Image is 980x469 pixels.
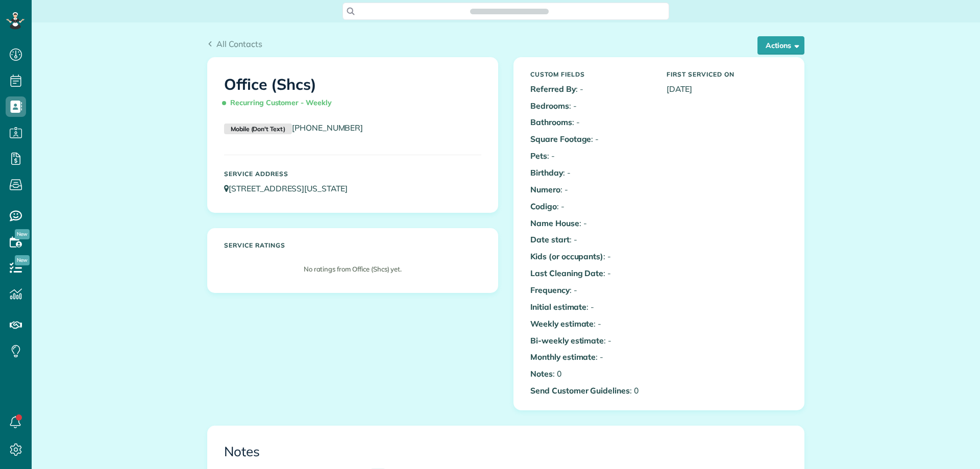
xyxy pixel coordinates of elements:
p: : - [530,217,651,229]
b: Bi-weekly estimate [530,335,604,345]
span: All Contacts [216,39,262,49]
b: Date start [530,234,570,244]
p: : - [530,318,651,330]
p: : - [530,201,651,212]
h5: First Serviced On [667,71,788,78]
a: [STREET_ADDRESS][US_STATE] [224,183,357,193]
h1: Office (Shcs) [224,76,481,112]
p: : - [530,167,651,179]
p: : - [530,100,651,112]
p: : 0 [530,368,651,380]
b: Last Cleaning Date [530,268,603,278]
p: : - [530,267,651,279]
b: Monthly estimate [530,352,596,362]
span: Recurring Customer - Weekly [224,94,336,112]
a: All Contacts [207,38,262,50]
b: Send Customer Guidelines [530,385,630,396]
button: Actions [757,36,804,55]
p: No ratings from Office (Shcs) yet. [229,264,476,274]
p: [DATE] [667,83,788,95]
b: Bedrooms [530,101,569,111]
h5: Service ratings [224,242,481,249]
a: Mobile (Don't Text)[PHONE_NUMBER] [224,122,363,133]
p: : - [530,335,651,347]
p: : - [530,301,651,313]
b: Birthday [530,167,563,178]
small: Mobile (Don't Text) [224,124,292,135]
b: Weekly estimate [530,318,594,329]
b: Initial estimate [530,302,586,312]
b: Notes [530,368,553,379]
b: Name House [530,218,579,228]
p: : - [530,83,651,95]
b: Numero [530,184,560,194]
p: : 0 [530,385,651,397]
b: Pets [530,151,547,161]
p: : - [530,234,651,245]
h3: Notes [224,445,788,459]
p: : - [530,116,651,128]
p: : - [530,150,651,162]
b: Square Footage [530,134,591,144]
b: Bathrooms [530,117,572,127]
p: : - [530,251,651,262]
p: : - [530,351,651,363]
h5: Service Address [224,170,481,177]
span: New [15,255,30,265]
p: : - [530,133,651,145]
h5: Custom Fields [530,71,651,78]
p: : - [530,284,651,296]
p: : - [530,184,651,195]
span: Search ZenMaid… [480,6,538,16]
b: Referred By [530,84,576,94]
span: New [15,229,30,239]
b: Codigo [530,201,557,211]
b: Frequency [530,285,570,295]
b: Kids (or occupants) [530,251,603,261]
